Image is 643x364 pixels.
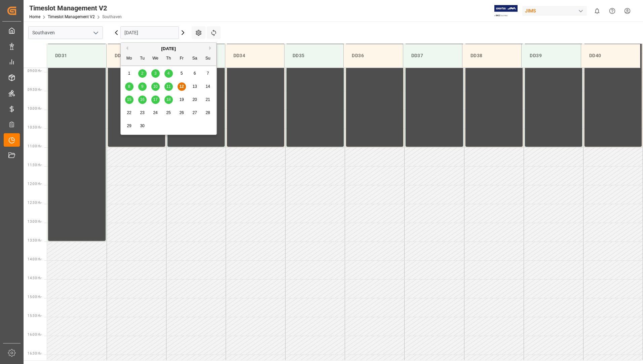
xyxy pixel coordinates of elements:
span: 24 [153,110,157,115]
span: 21 [205,97,210,102]
div: Choose Wednesday, September 3rd, 2025 [151,69,160,78]
span: 11 [166,84,171,89]
div: Choose Sunday, September 21st, 2025 [204,96,212,104]
div: Tu [138,54,147,63]
span: 5 [181,71,183,76]
span: 09:30 Hr [28,88,41,92]
span: 25 [166,110,171,115]
div: Choose Tuesday, September 30th, 2025 [138,122,147,130]
div: Choose Tuesday, September 2nd, 2025 [138,69,147,78]
div: Choose Thursday, September 25th, 2025 [164,109,173,117]
div: DD32 [112,49,160,62]
span: 20 [192,97,197,102]
span: 12:30 Hr [28,201,41,205]
div: Choose Tuesday, September 23rd, 2025 [138,109,147,117]
img: Exertis%20JAM%20-%20Email%20Logo.jpg_1722504956.jpg [494,5,518,17]
div: Choose Wednesday, September 17th, 2025 [151,96,160,104]
span: 12:00 Hr [28,182,41,186]
span: 14:30 Hr [28,276,41,280]
span: 14:00 Hr [28,257,41,261]
span: 16:30 Hr [28,352,41,355]
div: DD38 [468,49,516,62]
button: Previous Month [124,46,128,50]
span: 10:00 Hr [28,107,41,110]
div: DD39 [527,49,575,62]
div: Mo [125,54,134,63]
span: 13:30 Hr [28,239,41,242]
div: DD36 [349,49,397,62]
div: Choose Friday, September 5th, 2025 [178,69,186,78]
span: 9 [141,84,144,89]
a: Timeslot Management V2 [48,14,95,19]
div: Choose Sunday, September 28th, 2025 [204,109,212,117]
span: 6 [194,71,196,76]
div: Choose Saturday, September 27th, 2025 [191,109,199,117]
div: DD40 [587,49,635,62]
div: Choose Monday, September 15th, 2025 [125,96,134,104]
span: 12 [179,84,184,89]
div: Choose Tuesday, September 16th, 2025 [138,96,147,104]
div: Choose Monday, September 8th, 2025 [125,82,134,91]
button: Next Month [209,46,213,50]
span: 19 [179,97,184,102]
span: 11:30 Hr [28,163,41,167]
div: DD31 [52,49,101,62]
span: 26 [179,110,184,115]
span: 23 [140,110,144,115]
span: 13 [192,84,197,89]
div: Choose Tuesday, September 9th, 2025 [138,82,147,91]
div: DD35 [290,49,338,62]
div: DD37 [409,49,457,62]
a: Home [29,14,40,19]
button: open menu [90,28,101,38]
div: Fr [178,54,186,63]
span: 14 [205,84,210,89]
div: Choose Wednesday, September 24th, 2025 [151,109,160,117]
span: 22 [127,110,131,115]
span: 15:00 Hr [28,295,41,299]
span: 28 [205,110,210,115]
div: Choose Thursday, September 18th, 2025 [164,96,173,104]
div: Su [204,54,212,63]
div: Choose Monday, September 22nd, 2025 [125,109,134,117]
div: Choose Monday, September 1st, 2025 [125,69,134,78]
span: 3 [154,71,157,76]
span: 30 [140,123,144,128]
div: Choose Monday, September 29th, 2025 [125,122,134,130]
span: 29 [127,123,131,128]
button: Help Center [605,3,620,19]
span: 7 [207,71,209,76]
input: DD-MM-YYYY [120,26,179,39]
div: Choose Saturday, September 13th, 2025 [191,82,199,91]
span: 27 [192,110,197,115]
span: 16 [140,97,144,102]
button: JIMS [522,4,590,17]
span: 17 [153,97,157,102]
div: Choose Friday, September 19th, 2025 [178,96,186,104]
div: [DATE] [121,45,216,52]
span: 15 [127,97,131,102]
div: Choose Wednesday, September 10th, 2025 [151,82,160,91]
div: Choose Friday, September 12th, 2025 [178,82,186,91]
div: Choose Saturday, September 6th, 2025 [191,69,199,78]
span: 1 [128,71,130,76]
span: 8 [128,84,130,89]
div: Choose Sunday, September 14th, 2025 [204,82,212,91]
div: Sa [191,54,199,63]
div: JIMS [522,6,587,16]
span: 16:00 Hr [28,333,41,336]
div: Th [164,54,173,63]
div: Choose Thursday, September 4th, 2025 [164,69,173,78]
span: 10 [153,84,157,89]
span: 4 [167,71,170,76]
span: 13:00 Hr [28,220,41,223]
span: 10:30 Hr [28,125,41,129]
span: 2 [141,71,144,76]
div: Choose Friday, September 26th, 2025 [178,109,186,117]
input: Type to search/select [28,26,103,39]
span: 09:00 Hr [28,69,41,73]
div: Choose Thursday, September 11th, 2025 [164,82,173,91]
div: DD34 [231,49,279,62]
div: month 2025-09 [123,67,215,133]
span: 18 [166,97,171,102]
